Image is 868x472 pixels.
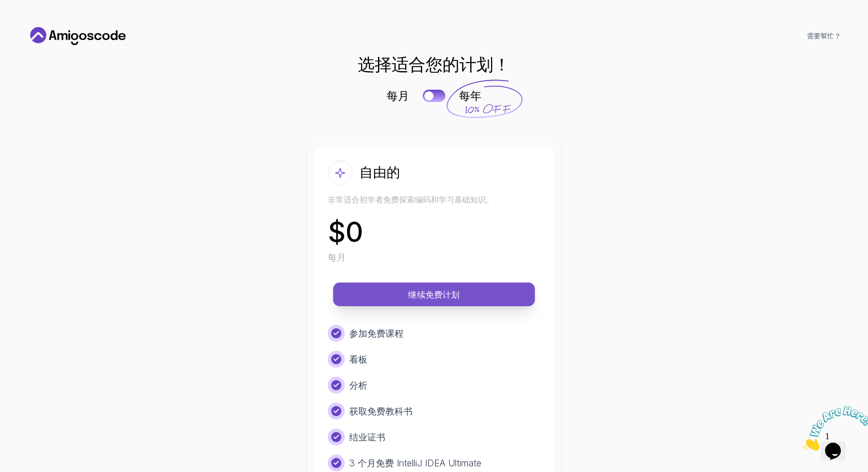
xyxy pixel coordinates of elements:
font: 每月 [328,252,346,263]
font: 继续免费计划 [408,289,459,300]
font: 每月 [387,89,409,103]
a: 需要幫忙？ [807,32,841,41]
font: 1 [5,5,9,14]
font: 分析 [349,380,367,391]
font: 参加免费课程 [349,328,403,339]
font: 选择适合您的计划！ [358,54,510,74]
font: $ [328,215,345,249]
font: 看板 [349,354,367,365]
font: 结业证书 [349,431,385,443]
font: 获取免费教科书 [349,405,413,417]
font: 需要幫忙？ [807,32,841,40]
font: 自由的 [359,164,400,180]
img: 聊天吸引注意力 [5,5,75,49]
iframe: 聊天小工具 [798,402,868,455]
font: 3 个月免费 IntelliJ IDEA Ultimate [349,457,481,469]
button: 继续免费计划 [333,283,535,306]
font: 非常适合初学者免费探索编码和学习基础知识。 [328,195,494,204]
a: 主页链接 [27,27,129,45]
font: 0 [345,215,363,249]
